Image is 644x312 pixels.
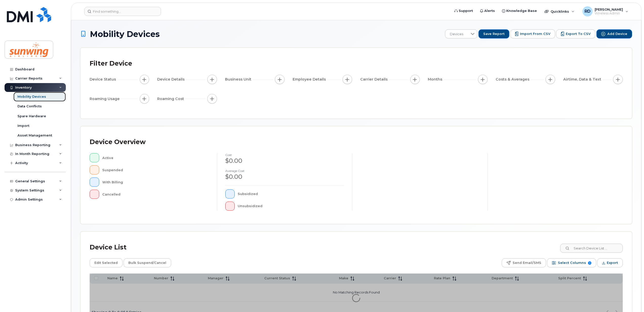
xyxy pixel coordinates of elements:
[90,77,117,82] span: Device Status
[560,244,623,253] input: Search Device List ...
[563,77,603,82] span: Airtime, Data & Text
[238,189,344,199] div: Subsidized
[597,258,623,267] button: Export
[225,172,344,181] div: $0.00
[547,258,596,267] button: Select Columns 9
[607,259,618,267] span: Export
[556,29,595,38] button: Export to CSV
[513,259,541,267] span: Send Email/SMS
[90,258,123,267] button: Edit Selected
[520,32,550,36] span: Import from CSV
[478,29,509,38] button: Save Report
[483,32,505,36] span: Save Report
[558,259,586,267] span: Select Columns
[157,96,186,102] span: Roaming Cost
[496,77,531,82] span: Costs & Averages
[428,77,444,82] span: Months
[566,32,591,36] span: Export to CSV
[102,178,209,187] div: With Billing
[94,259,118,267] span: Edit Selected
[90,57,132,70] div: Filter Device
[225,77,253,82] span: Business Unit
[596,29,632,38] button: Add Device
[293,77,327,82] span: Employee Details
[128,259,166,267] span: Bulk Suspend/Cancel
[90,135,146,149] div: Device Overview
[225,169,344,172] h4: Average cost
[502,258,546,267] button: Send Email/SMS
[225,153,344,157] h4: cost
[225,157,344,165] div: $0.00
[90,30,160,38] span: Mobility Devices
[90,241,127,254] div: Device List
[124,258,171,267] button: Bulk Suspend/Cancel
[102,190,209,199] div: Cancelled
[360,77,389,82] span: Carrier Details
[238,202,344,211] div: Unsubsidized
[102,153,209,162] div: Active
[588,261,591,265] span: 9
[510,29,555,38] button: Import from CSV
[445,30,468,39] span: Devices
[90,96,121,102] span: Roaming Usage
[102,165,209,174] div: Suspended
[607,32,627,36] span: Add Device
[157,77,186,82] span: Device Details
